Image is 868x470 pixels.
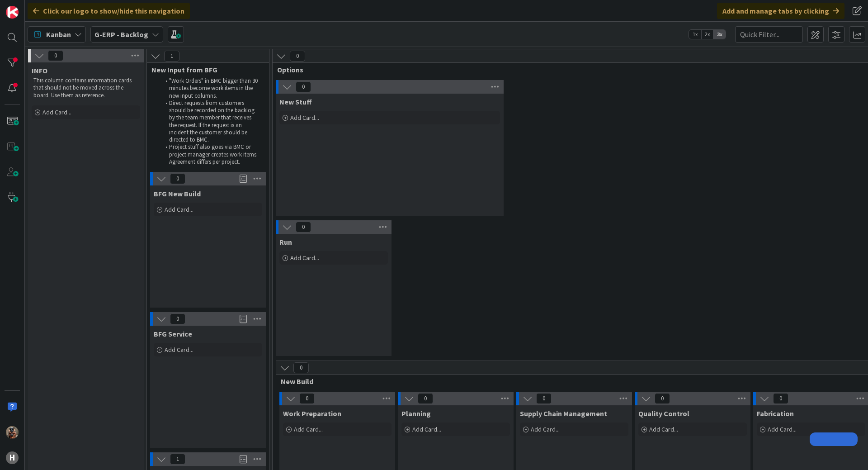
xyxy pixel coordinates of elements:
[735,26,803,43] input: Quick Filter...
[536,393,552,404] span: 0
[94,30,148,39] b: G-ERP - Backlog
[768,425,797,433] span: Add Card...
[655,393,670,404] span: 0
[279,97,312,106] span: New Stuff
[649,425,678,433] span: Add Card...
[290,254,319,262] span: Add Card...
[48,50,63,61] span: 0
[151,65,258,74] span: New Input from BFG
[418,393,433,404] span: 0
[701,30,713,39] span: 2x
[294,425,323,433] span: Add Card...
[33,77,138,99] p: This column contains information cards that should not be moved across the board. Use them as ref...
[28,3,190,19] div: Click our logo to show/hide this navigation
[170,313,185,324] span: 0
[296,222,311,233] span: 0
[290,51,305,62] span: 0
[165,346,193,354] span: Add Card...
[170,173,185,184] span: 0
[32,66,47,75] span: INFO
[154,329,192,338] span: BFG Service
[638,409,689,418] span: Quality Control
[531,425,560,433] span: Add Card...
[412,425,441,433] span: Add Card...
[773,393,788,404] span: 0
[6,6,19,19] img: Visit kanbanzone.com
[290,114,319,122] span: Add Card...
[42,108,71,116] span: Add Card...
[160,100,259,144] li: Direct requests from customers should be recorded on the backlog by the team member that receives...
[401,409,431,418] span: Planning
[164,51,179,62] span: 1
[757,409,794,418] span: Fabrication
[6,426,19,439] img: VK
[46,29,71,40] span: Kanban
[689,30,701,39] span: 1x
[160,77,259,100] li: "Work Orders" in BMC bigger than 30 minutes become work items in the new input columns.
[283,409,341,418] span: Work Preparation
[717,3,844,19] div: Add and manage tabs by clicking
[154,189,201,198] span: BFG New Build
[165,205,193,214] span: Add Card...
[170,454,185,465] span: 1
[296,81,311,92] span: 0
[299,393,315,404] span: 0
[520,409,607,418] span: Supply Chain Management
[293,362,309,373] span: 0
[279,237,292,247] span: Run
[713,30,726,39] span: 3x
[160,143,259,166] li: Project stuff also goes via BMC or project manager creates work items. Agreement differs per proj...
[6,451,19,464] div: H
